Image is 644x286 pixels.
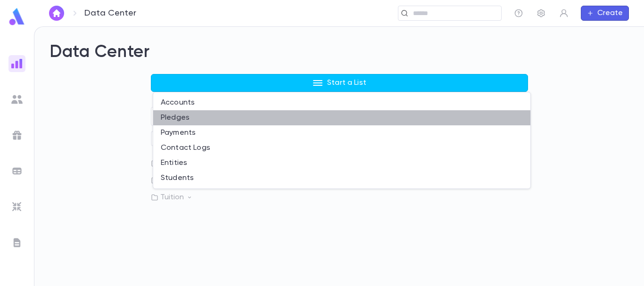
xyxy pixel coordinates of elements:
[153,140,530,155] li: Contact Logs
[153,95,530,110] li: Accounts
[153,125,530,140] li: Payments
[153,171,530,186] li: Students
[153,155,530,171] li: Entities
[153,110,530,125] li: Pledges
